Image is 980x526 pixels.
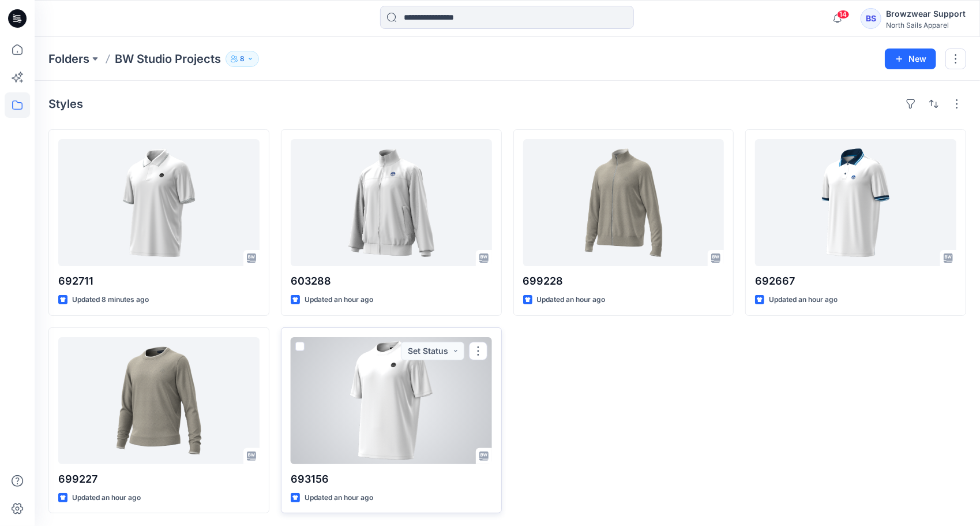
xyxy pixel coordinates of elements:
[885,49,936,69] button: New
[48,97,83,111] h4: Styles
[861,8,881,29] div: BS
[226,51,259,67] button: 8
[58,273,260,289] p: 692711
[523,139,724,266] a: 699228
[291,139,492,266] a: 603288
[48,51,89,67] a: Folders
[291,337,492,464] a: 693156
[755,273,956,289] p: 692667
[523,273,724,289] p: 699228
[769,294,838,306] p: Updated an hour ago
[837,10,850,19] span: 14
[755,139,956,266] a: 692667
[58,337,260,464] a: 699227
[240,53,245,65] p: 8
[72,492,141,504] p: Updated an hour ago
[305,294,373,306] p: Updated an hour ago
[72,294,149,306] p: Updated 8 minutes ago
[537,294,606,306] p: Updated an hour ago
[886,21,966,29] div: North Sails Apparel
[305,492,373,504] p: Updated an hour ago
[291,471,492,487] p: 693156
[115,51,221,67] p: BW Studio Projects
[291,273,492,289] p: 603288
[58,139,260,266] a: 692711
[886,7,966,21] div: Browzwear Support
[58,471,260,487] p: 699227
